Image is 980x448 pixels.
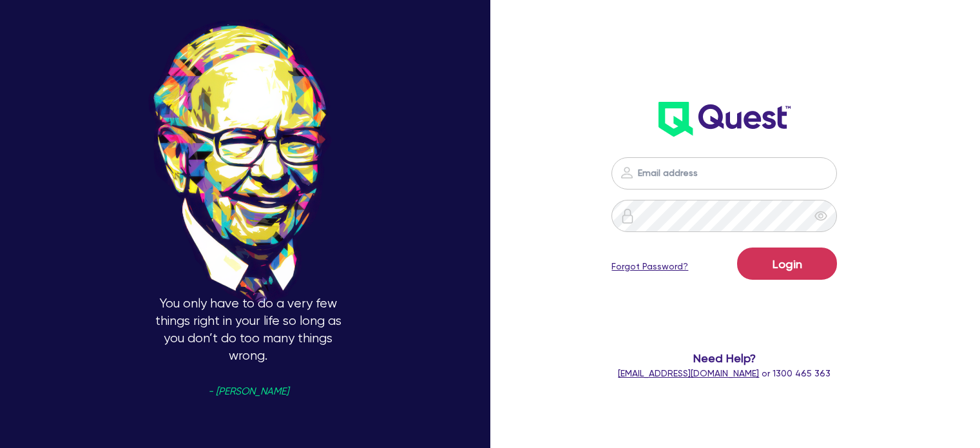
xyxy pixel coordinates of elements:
span: - [PERSON_NAME] [208,387,289,396]
img: icon-password [620,208,635,224]
span: or 1300 465 363 [618,368,831,378]
button: Login [737,248,837,280]
span: Need Help? [597,349,851,367]
input: Email address [611,157,837,190]
a: Forgot Password? [611,260,688,273]
span: eye [814,209,827,222]
a: [EMAIL_ADDRESS][DOMAIN_NAME] [618,368,759,378]
img: wH2k97JdezQIQAAAABJRU5ErkJggg== [658,102,791,137]
img: icon-password [619,165,635,180]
